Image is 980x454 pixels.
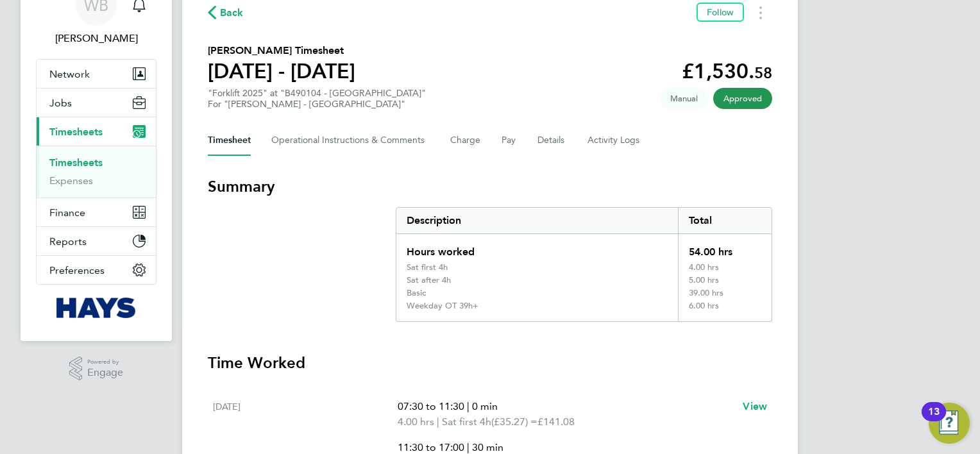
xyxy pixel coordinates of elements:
[271,125,430,156] button: Operational Instructions & Comments
[437,416,439,428] span: |
[398,441,464,453] span: 11:30 to 17:00
[36,298,156,318] a: Go to home page
[678,208,772,233] div: Total
[467,441,469,453] span: |
[208,353,772,373] h3: Time Worked
[537,416,575,428] span: £141.08
[37,60,156,88] button: Network
[502,125,517,156] button: Pay
[660,88,708,109] span: This timesheet was manually created.
[467,400,469,412] span: |
[682,59,772,83] app-decimal: £1,530.
[537,125,567,156] button: Details
[707,6,734,18] span: Follow
[697,3,744,22] button: Follow
[472,400,498,412] span: 0 min
[49,68,90,80] span: Network
[49,97,72,109] span: Jobs
[208,99,426,110] div: For "[PERSON_NAME] - [GEOGRAPHIC_DATA]"
[49,126,103,138] span: Timesheets
[37,117,156,146] button: Timesheets
[472,441,503,453] span: 30 min
[49,156,103,169] a: Timesheets
[49,174,93,187] a: Expenses
[749,3,772,22] button: Timesheets Menu
[929,403,970,444] button: Open Resource Center, 13 new notifications
[398,416,434,428] span: 4.00 hrs
[678,288,772,301] div: 39.00 hrs
[407,301,478,311] div: Weekday OT 39h+
[49,264,105,276] span: Preferences
[587,125,641,156] button: Activity Logs
[396,208,678,233] div: Description
[208,125,251,156] button: Timesheet
[713,88,772,109] span: This timesheet has been approved.
[407,262,448,273] div: Sat first 4h
[37,146,156,198] div: Timesheets
[37,198,156,226] button: Finance
[743,400,767,412] span: View
[49,206,85,219] span: Finance
[678,301,772,321] div: 6.00 hrs
[678,275,772,288] div: 5.00 hrs
[69,357,124,381] a: Powered byEngage
[450,125,481,156] button: Charge
[37,227,156,255] button: Reports
[442,414,491,430] span: Sat first 4h
[37,88,156,117] button: Jobs
[208,43,355,58] h2: [PERSON_NAME] Timesheet
[398,400,464,412] span: 07:30 to 11:30
[491,416,537,428] span: (£35.27) =
[37,256,156,284] button: Preferences
[208,4,244,21] button: Back
[87,357,123,367] span: Powered by
[678,234,772,262] div: 54.00 hrs
[208,58,355,84] h1: [DATE] - [DATE]
[49,235,87,248] span: Reports
[743,399,767,414] a: View
[407,288,426,298] div: Basic
[87,367,123,378] span: Engage
[407,275,451,285] div: Sat after 4h
[56,298,137,318] img: hays-logo-retina.png
[396,207,772,322] div: Summary
[396,234,678,262] div: Hours worked
[754,63,772,82] span: 58
[678,262,772,275] div: 4.00 hrs
[208,176,772,197] h3: Summary
[36,31,156,46] span: William Brown
[208,88,426,110] div: "Forklift 2025" at "B490104 - [GEOGRAPHIC_DATA]"
[220,5,244,21] span: Back
[928,412,940,428] div: 13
